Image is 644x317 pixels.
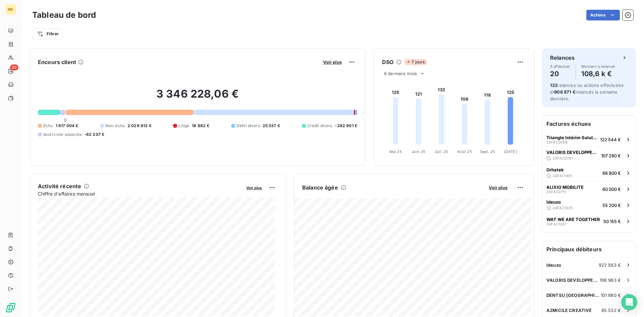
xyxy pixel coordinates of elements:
tspan: Juin 25 [412,149,425,154]
h3: Tableau de bord [32,9,96,21]
span: 55 200 € [602,203,621,208]
span: -62 207 € [84,131,104,138]
span: 122 544 € [600,137,621,142]
span: DENTSU [GEOGRAPHIC_DATA] [546,293,601,298]
span: relances ou actions effectuées et relancés la semaine dernière. [550,83,624,101]
span: WAT WE ARE TOGETHER [546,217,600,222]
span: Ideuzo [546,199,561,205]
div: Open Intercom Messenger [621,294,637,310]
div: ME [5,4,16,15]
span: 24FAC1335 [552,206,573,210]
img: Logo LeanPay [5,302,16,313]
button: Orhatek24FAC146166 800 € [542,164,636,181]
span: Débit divers [236,123,260,129]
span: Voir plus [489,185,507,190]
span: 906 871 € [554,89,575,95]
span: 107 280 € [601,153,621,158]
span: 7 jours [404,59,427,65]
span: Voir plus [323,59,342,65]
span: 0 [64,117,67,123]
span: À effectuer [550,64,570,68]
h2: 3 346 228,06 € [38,87,357,107]
tspan: [DATE] [504,149,517,154]
button: Filtrer [32,29,63,39]
span: 101 880 € [601,293,621,298]
span: 122 [550,83,557,88]
h6: Balance âgée [302,183,338,192]
h6: Relances [550,54,575,62]
span: 66 800 € [602,170,621,176]
h4: 20 [550,68,570,79]
span: VALORIS DEVELOPPEMENT [546,150,598,155]
span: 25FAC0066 [546,140,568,144]
span: 24FAC1461 [552,174,572,178]
h4: 108,6 k € [581,68,615,79]
h6: Factures échues [542,116,636,132]
button: Triangle Intérim Solution RH25FAC0066122 544 € [542,132,636,147]
h6: Principaux débiteurs [542,241,636,257]
span: Chiffre d'affaires mensuel [38,190,241,197]
tspan: Mai 25 [389,149,402,154]
span: 922 563 € [599,262,621,268]
button: WAT WE ARE TOGETHER24FAC128750 155 € [542,214,636,228]
span: Avoirs non associés [43,131,82,138]
tspan: Juil. 25 [435,149,448,154]
span: 85 532 € [601,308,621,313]
span: Non-échu [105,123,125,129]
tspan: Sept. 25 [480,149,495,154]
span: Triangle Intérim Solution RH [546,135,597,140]
h6: Encours client [38,58,76,66]
span: Montant à relancer [581,64,615,68]
span: 1 617 004 € [56,123,78,129]
button: Voir plus [244,184,264,191]
span: 24FAC1287 [546,222,567,226]
tspan: Août 25 [457,149,472,154]
span: VALORIS DEVELOPPEMENT [546,277,600,283]
span: 60 000 € [602,187,621,192]
button: VALORIS DEVELOPPEMENT25FAC0781107 280 € [542,147,636,164]
span: 6 derniers mois [384,71,417,76]
span: 25FAC0781 [552,156,573,160]
h6: Activité récente [38,182,81,190]
span: 18 882 € [192,123,209,129]
button: Voir plus [487,184,509,191]
span: 25FAC0711 [546,190,566,194]
button: Ideuzo24FAC133555 200 € [542,196,636,214]
span: 20 [10,64,18,70]
span: Ideuzo [546,262,561,268]
span: 106 963 € [600,277,621,283]
span: Orhatek [546,167,564,172]
span: Échu [43,123,53,129]
h6: DSO [382,58,393,66]
span: Voir plus [246,186,262,190]
span: 2 029 913 € [127,123,152,129]
span: A2MICILE CREATIVE [546,308,592,313]
button: ALIXIO MOBILITE25FAC071160 000 € [542,181,636,196]
button: Voir plus [321,59,344,65]
span: -282 901 € [335,123,357,129]
span: ALIXIO MOBILITE [546,184,584,190]
span: Crédit divers [307,123,332,129]
span: 50 155 € [603,219,621,224]
span: Litige [178,123,189,129]
span: 25 537 € [263,123,280,129]
button: Actions [586,10,620,20]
